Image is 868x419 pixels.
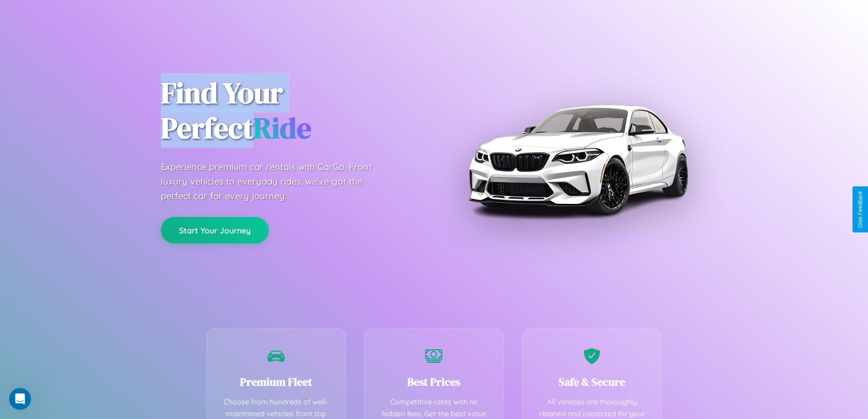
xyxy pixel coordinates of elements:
img: Premium BMW car rental vehicle [464,46,692,274]
h1: Find Your Perfect [161,76,421,146]
div: Give Feedback [857,191,863,228]
p: Experience premium car rentals with CarGo. From luxury vehicles to everyday rides, we've got the ... [161,160,389,203]
button: Start Your Journey [161,217,269,243]
span: Ride [253,108,311,148]
h3: Premium Fleet [221,374,332,389]
iframe: Intercom live chat [9,388,31,410]
h3: Safe & Secure [536,374,648,389]
h3: Best Prices [378,374,490,389]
